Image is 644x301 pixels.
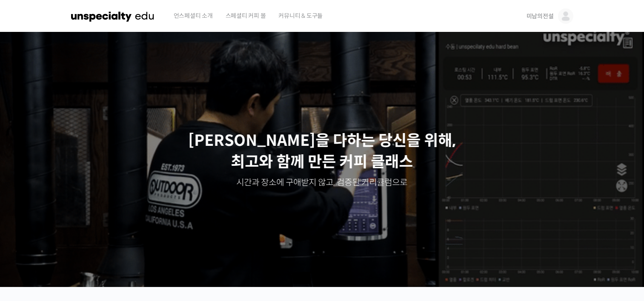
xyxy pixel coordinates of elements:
p: 시간과 장소에 구애받지 않고, 검증된 커리큘럼으로 [9,177,636,189]
span: 미남의전설 [527,12,554,20]
p: [PERSON_NAME]을 다하는 당신을 위해, 최고와 함께 만든 커피 클래스 [9,130,636,173]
